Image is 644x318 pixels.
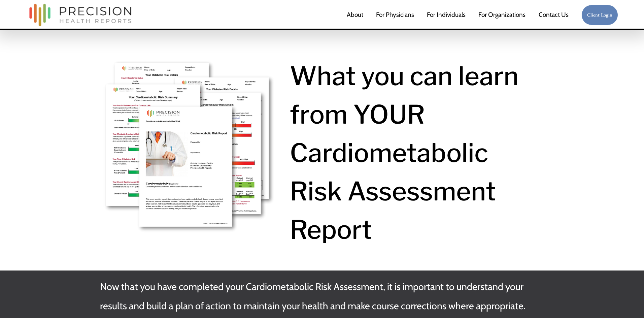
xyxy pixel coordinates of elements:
a: About [347,8,363,22]
p: Now that you have completed your Cardiometabolic Risk Assessment, it is important to understand y... [100,277,544,316]
a: Contact Us [539,8,569,22]
img: Precision Health Reports [26,1,135,29]
span: For Organizations [478,8,526,21]
a: folder dropdown [478,8,526,22]
a: For Physicians [376,8,414,22]
a: Client Login [581,5,618,26]
a: For Individuals [427,8,466,22]
h1: What you can learn from YOUR Cardiometabolic Risk Assessment Report [290,57,544,249]
iframe: Chat Widget [610,286,644,318]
